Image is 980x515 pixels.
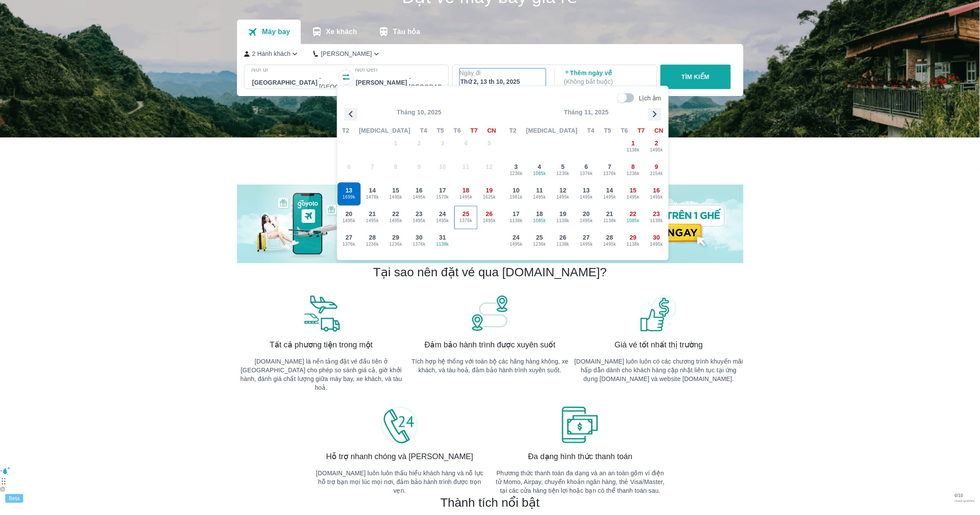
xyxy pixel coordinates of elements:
[606,233,613,242] span: 28
[564,69,649,86] p: Thêm ngày về
[575,170,598,177] span: 1376k
[536,186,543,195] span: 11
[355,65,441,74] p: Nơi đến
[622,230,645,253] button: 291138k
[639,94,661,103] p: Lịch âm
[654,127,663,135] span: CN
[319,74,384,91] p: - [GEOGRAPHIC_DATA]
[373,264,607,280] h2: Tại sao nên đặt vé qua [DOMAIN_NAME]?
[385,217,407,224] span: 1495k
[515,163,518,172] span: 3
[528,451,633,462] span: Đa dạng hình thức thanh toán
[313,49,381,58] button: [PERSON_NAME]
[560,233,567,242] span: 26
[645,182,668,206] button: 161495k
[552,194,574,201] span: 1495k
[621,127,628,135] span: T6
[337,108,501,117] p: Tháng 10, 2025
[653,233,660,242] span: 30
[622,194,645,201] span: 1495k
[440,495,540,511] h2: Thành tích nổi bật
[321,49,372,58] p: [PERSON_NAME]
[431,217,454,224] span: 1495k
[560,406,600,444] img: banner
[361,241,384,248] span: 1236k
[407,182,431,206] button: 161495k
[631,139,635,148] span: 1
[552,170,574,177] span: 1236k
[408,194,430,201] span: 1495k
[551,206,575,230] button: 191138k
[598,182,622,206] button: 141495k
[416,233,423,242] span: 30
[251,65,338,74] p: Nơi đi
[645,159,668,182] button: 92154k
[337,182,361,206] button: 131699k
[604,127,611,135] span: T5
[585,163,588,172] span: 6
[431,194,454,201] span: 1570k
[346,233,353,242] span: 27
[655,139,658,148] span: 2
[615,340,703,350] span: Giá vé tốt nhất thị trường
[645,217,668,224] span: 1138k
[439,233,446,242] span: 31
[439,210,446,219] span: 24
[420,127,427,135] span: T4
[385,241,407,248] span: 1236k
[513,186,520,195] span: 10
[237,151,743,167] h2: Chương trình giảm giá
[408,241,430,248] span: 1376k
[509,127,516,135] span: T2
[487,127,496,135] span: CN
[431,182,454,206] button: 171570k
[560,186,567,195] span: 12
[505,241,528,248] span: 1495k
[564,77,649,86] p: ( Không bắt buộc )
[361,206,384,230] button: 211495k
[346,186,353,195] span: 13
[392,233,399,242] span: 29
[346,210,353,219] span: 20
[528,217,551,224] span: 1085k
[5,494,23,503] div: Beta
[598,241,621,248] span: 1495k
[575,217,598,224] span: 1495k
[478,182,501,206] button: 191625k
[505,230,528,253] button: 241495k
[574,206,598,230] button: 201495k
[622,135,645,159] button: 11138k
[622,147,645,154] span: 1138k
[461,77,545,86] div: Thứ 2, 13 th 10, 2025
[478,217,501,224] span: 1495k
[338,241,361,248] span: 1376k
[380,406,420,444] img: banner
[416,186,423,195] span: 16
[528,194,551,201] span: 1495k
[583,186,590,195] span: 13
[505,108,668,117] p: Tháng 11, 2025
[393,27,420,36] p: Tàu hỏa
[408,217,430,224] span: 1495k
[629,210,636,219] span: 22
[638,127,645,135] span: T7
[252,49,291,58] p: 2 Hành khách
[598,194,621,201] span: 1495k
[326,451,473,462] span: Hỗ trợ nhanh chóng và [PERSON_NAME]
[538,163,541,172] span: 4
[622,241,645,248] span: 1138k
[454,127,461,135] span: T6
[337,206,361,230] button: 201495k
[462,210,469,219] span: 25
[575,194,598,201] span: 1495k
[653,210,660,219] span: 23
[455,194,478,201] span: 1495k
[622,217,645,224] span: 1085k
[302,294,341,333] img: banner
[645,206,668,230] button: 231138k
[513,210,520,219] span: 17
[439,186,446,195] span: 17
[505,217,528,224] span: 1138k
[407,206,431,230] button: 231495k
[369,210,376,219] span: 21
